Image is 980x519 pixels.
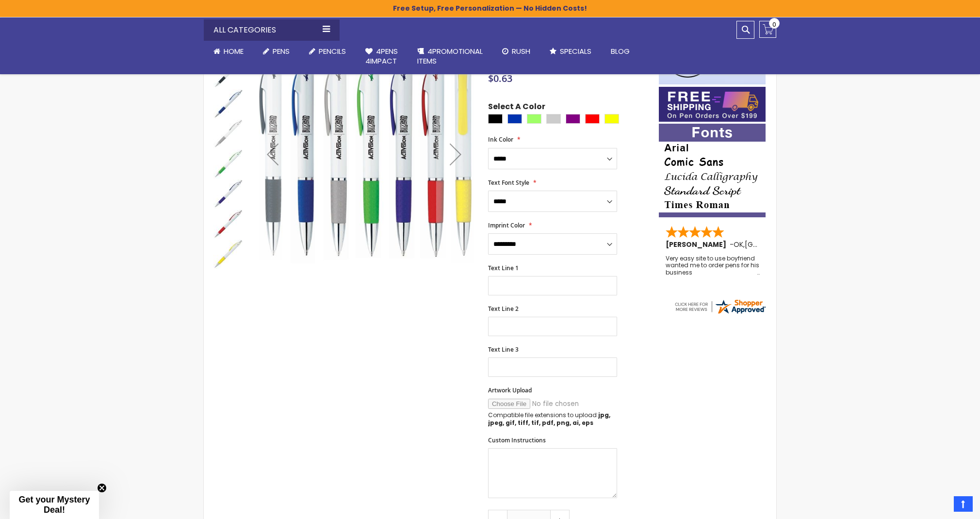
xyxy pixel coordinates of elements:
[488,264,519,272] span: Text Line 1
[540,41,601,62] a: Specials
[488,411,610,427] strong: jpg, jpeg, gif, tiff, tif, pdf, png, ai, eps
[273,46,290,56] span: Pens
[488,305,519,313] span: Text Line 2
[659,87,766,122] img: Free shipping on orders over $199
[601,41,639,62] a: Blog
[734,240,743,249] span: OK
[566,114,580,124] div: Purple
[488,114,503,124] div: Black
[900,493,980,519] iframe: Google Customer Reviews
[666,255,760,276] div: Very easy site to use boyfriend wanted me to order pens for his business
[512,46,530,56] span: Rush
[611,46,630,56] span: Blog
[730,240,816,249] span: - ,
[488,135,513,144] span: Ink Color
[213,209,244,239] div: BIC® Image Grip Pens
[204,41,253,62] a: Home
[213,118,244,148] div: BIC® Image Grip Pens
[97,483,107,493] button: Close teaser
[253,28,292,280] div: Previous
[417,46,483,66] span: 4PROMOTIONAL ITEMS
[560,46,591,56] span: Specials
[253,41,299,62] a: Pens
[488,101,545,114] span: Select A Color
[213,149,243,178] img: BIC® Image Grip Pens
[213,239,243,269] div: BIC® Image Grip Pens
[319,46,346,56] span: Pencils
[488,411,617,427] p: Compatible file extensions to upload:
[759,21,776,38] a: 0
[745,240,816,249] span: [GEOGRAPHIC_DATA]
[673,309,767,317] a: 4pens.com certificate URL
[213,178,244,209] div: BIC® Image Grip Pens
[204,19,340,41] div: All Categories
[18,495,90,515] span: Get your Mystery Deal!
[10,491,99,519] div: Get your Mystery Deal!Close teaser
[213,119,243,148] img: BIC® Image Grip Pens
[673,298,767,315] img: 4pens.com widget logo
[488,386,532,394] span: Artwork Upload
[213,210,243,239] img: BIC® Image Grip Pens
[488,436,546,444] span: Custom Instructions
[299,41,356,62] a: Pencils
[604,114,619,124] div: Yellow
[666,240,730,249] span: [PERSON_NAME]
[527,114,541,124] div: Green Light
[213,88,244,118] div: BIC® Image Grip Pens
[213,89,243,118] img: BIC® Image Grip Pens
[224,46,244,56] span: Home
[213,179,243,209] img: BIC® Image Grip Pens
[488,221,525,229] span: Imprint Color
[492,41,540,62] a: Rush
[408,41,492,72] a: 4PROMOTIONALITEMS
[546,114,561,124] div: Grey Light
[213,148,244,178] div: BIC® Image Grip Pens
[488,345,519,354] span: Text Line 3
[356,41,408,72] a: 4Pens4impact
[585,114,600,124] div: Red
[436,28,475,280] div: Next
[365,46,398,66] span: 4Pens 4impact
[772,20,776,29] span: 0
[659,124,766,217] img: font-personalization-examples
[213,240,243,269] img: BIC® Image Grip Pens
[488,72,512,85] span: $0.63
[488,178,529,187] span: Text Font Style
[253,42,475,264] img: BIC® Image Grip Pens
[507,114,522,124] div: Blue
